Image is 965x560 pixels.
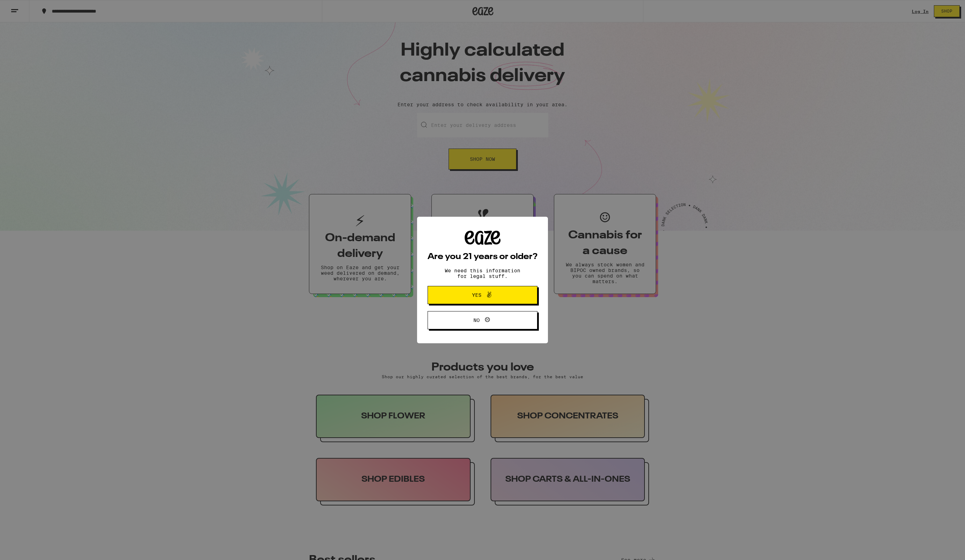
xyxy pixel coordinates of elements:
[473,318,480,323] span: No
[439,268,526,279] p: We need this information for legal stuff.
[4,5,50,10] span: Hi. Need any help?
[472,293,481,297] span: Yes
[428,286,537,304] button: Yes
[428,253,537,261] h2: Are you 21 years or older?
[428,311,537,329] button: No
